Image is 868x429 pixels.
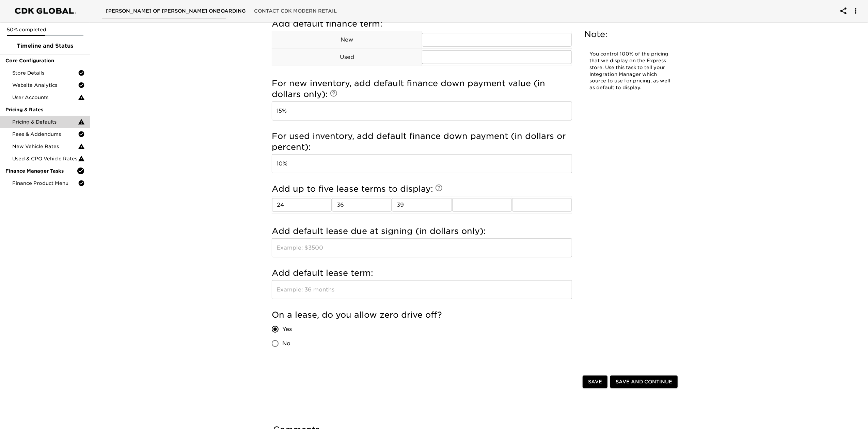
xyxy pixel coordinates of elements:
span: Timeline and Status [5,42,85,50]
h5: Note: [584,29,676,40]
span: Core Configuration [5,57,85,64]
h5: For used inventory, add default finance down payment (in dollars or percent): [272,131,572,153]
button: Save [583,376,607,388]
h5: Add default lease term: [272,268,572,279]
span: Save and Continue [616,378,672,386]
h5: Add up to five lease terms to display: [272,184,572,194]
span: Finance Manager Tasks [5,168,77,174]
span: Save [588,378,602,386]
span: Pricing & Rates [5,106,85,113]
h5: Add default finance term: [272,18,572,29]
h5: On a lease, do you allow zero drive off? [272,309,572,320]
h5: For new inventory, add default finance down payment value (in dollars only): [272,78,572,100]
span: Website Analytics [12,82,78,89]
p: 50% completed [7,26,83,33]
input: Example: $3500 [272,238,572,257]
span: Store Details [12,69,78,76]
span: User Accounts [12,94,78,101]
span: Yes [282,325,292,333]
button: account of current user [835,3,852,19]
p: You control 100% of the pricing that we display on the Express store. Use this task to tell your ... [589,51,671,91]
span: Finance Product Menu [12,180,78,187]
input: Example: $5000 [272,101,572,121]
span: New Vehicle Rates [12,143,78,150]
span: Used & CPO Vehicle Rates [12,155,78,162]
span: No [282,339,290,348]
input: Example: $5000 or 25% [272,154,572,173]
span: Pricing & Defaults [12,118,78,125]
button: account of current user [848,3,864,19]
p: New [272,36,422,44]
span: Contact CDK Modern Retail [254,7,337,15]
span: Fees & Addendums [12,131,78,138]
span: [PERSON_NAME] of [PERSON_NAME] Onboarding [106,7,246,15]
h5: Add default lease due at signing (in dollars only): [272,226,572,237]
button: Save and Continue [610,376,678,388]
p: Used [272,53,422,61]
input: Example: 36 months [272,280,572,299]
